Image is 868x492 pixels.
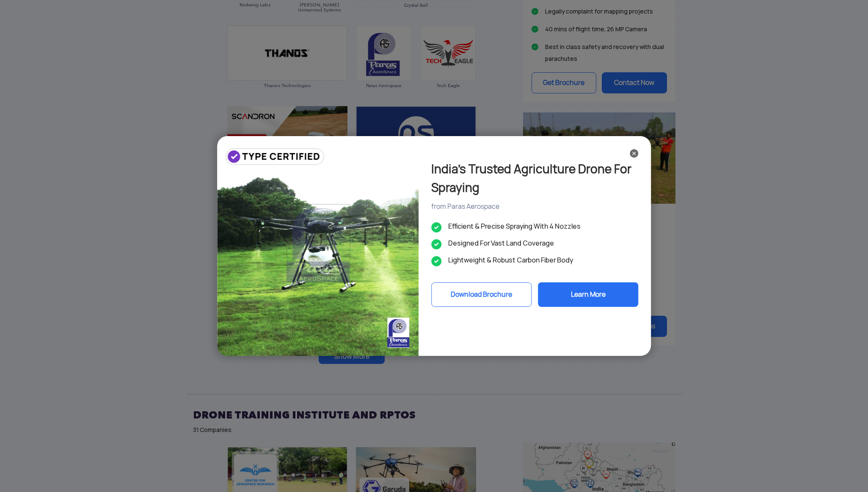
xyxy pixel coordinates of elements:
[431,221,639,232] li: Efficient & Precise Spraying With 4 Nozzles
[630,149,638,158] img: ic_close_black.svg
[431,282,532,307] button: Download Brochure
[431,238,639,249] li: Designed For Vast Land Coverage
[431,255,639,265] li: Lightweight & Robust Carbon Fiber Body
[538,282,639,307] button: Learn More
[431,202,639,211] div: from Paras Aerospace
[217,136,419,356] img: paras_modal_img.png
[431,160,639,197] div: India’s Trusted Agriculture Drone For Spraying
